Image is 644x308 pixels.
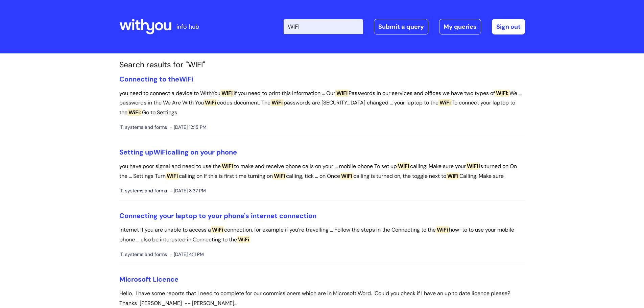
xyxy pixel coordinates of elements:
[119,275,178,284] a: Microsoft Licence
[170,123,207,132] span: [DATE] 12:15 PM
[179,75,193,84] span: WiFi
[220,90,234,97] span: WiFi
[284,19,363,34] input: Search
[340,172,353,180] span: WiFi
[176,21,199,32] p: info hub
[119,75,193,84] a: Connecting to theWiFi
[495,90,509,97] span: WiFi:
[127,109,142,116] span: WiFi:
[119,162,525,181] p: you have poor signal and need to use the to make and receive phone calls on your ... mobile phone...
[446,172,459,180] span: WiFi
[237,236,250,243] span: WiFi
[466,163,479,170] span: WiFi
[374,19,428,34] a: Submit a query
[153,148,167,157] span: WiFi
[119,250,167,259] span: IT, systems and forms
[270,99,284,106] span: WiFi
[170,187,206,195] span: [DATE] 3:37 PM
[119,148,237,157] a: Setting upWiFicalling on your phone
[119,187,167,195] span: IT, systems and forms
[166,172,179,180] span: WiFi
[170,250,204,259] span: [DATE] 4:11 PM
[335,90,349,97] span: WiFi
[438,99,452,106] span: WiFi
[439,19,481,34] a: My queries
[273,172,286,180] span: WiFi
[204,99,217,106] span: WiFi
[284,19,525,34] div: | -
[397,163,410,170] span: WiFi
[119,123,167,132] span: IT, systems and forms
[119,211,316,220] a: Connecting your laptop to your phone's internet connection
[211,226,224,233] span: WiFi
[221,163,234,170] span: WiFi
[119,89,525,118] p: you need to connect a device to WithYou If you need to print this information ... Our Passwords I...
[436,226,449,233] span: WiFi
[119,60,525,70] h1: Search results for "WIFI"
[492,19,525,34] a: Sign out
[119,225,525,245] p: internet If you are unable to access a connection, for example if you’re travelling ... Follow th...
